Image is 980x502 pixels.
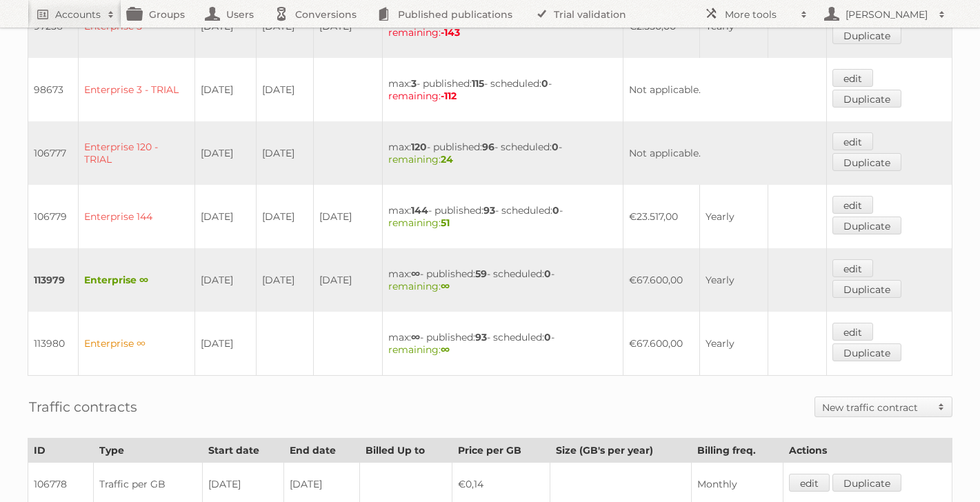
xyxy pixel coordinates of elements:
[284,439,359,463] th: End date
[623,312,700,376] td: €67.600,00
[194,248,256,312] td: [DATE]
[931,397,952,416] span: Toggle
[441,26,460,39] strong: -143
[475,331,487,343] strong: 93
[441,343,450,356] strong: ∞
[623,185,700,248] td: €23.517,00
[388,217,450,229] span: remaining:
[832,474,901,492] a: Duplicate
[452,439,550,463] th: Price per GB
[700,185,768,248] td: Yearly
[789,474,830,492] a: edit
[194,185,256,248] td: [DATE]
[257,185,314,248] td: [DATE]
[832,343,901,361] a: Duplicate
[623,248,700,312] td: €67.600,00
[79,121,195,185] td: Enterprise 120 - TRIAL
[832,26,901,44] a: Duplicate
[28,121,79,185] td: 106777
[411,268,420,280] strong: ∞
[383,58,623,121] td: max: - published: - scheduled: -
[194,121,256,185] td: [DATE]
[483,204,495,217] strong: 93
[832,196,873,214] a: edit
[28,185,79,248] td: 106779
[441,280,450,292] strong: ∞
[411,77,417,90] strong: 3
[842,8,932,21] h2: [PERSON_NAME]
[482,141,494,153] strong: 96
[29,396,137,417] h2: Traffic contracts
[411,331,420,343] strong: ∞
[411,204,428,217] strong: 144
[552,204,559,217] strong: 0
[623,121,827,185] td: Not applicable.
[544,268,551,280] strong: 0
[822,401,931,414] h2: New traffic contract
[700,248,768,312] td: Yearly
[832,153,901,171] a: Duplicate
[383,248,623,312] td: max: - published: - scheduled: -
[832,280,901,298] a: Duplicate
[79,58,195,121] td: Enterprise 3 - TRIAL
[194,312,256,376] td: [DATE]
[257,58,314,121] td: [DATE]
[541,77,548,90] strong: 0
[388,153,453,165] span: remaining:
[388,26,460,39] span: remaining:
[832,132,873,150] a: edit
[313,185,382,248] td: [DATE]
[441,90,457,102] strong: -112
[411,141,427,153] strong: 120
[388,343,450,356] span: remaining:
[28,248,79,312] td: 113979
[475,268,487,280] strong: 59
[783,439,952,463] th: Actions
[388,280,450,292] span: remaining:
[383,312,623,376] td: max: - published: - scheduled: -
[692,439,783,463] th: Billing freq.
[257,121,314,185] td: [DATE]
[383,185,623,248] td: max: - published: - scheduled: -
[700,312,768,376] td: Yearly
[552,141,559,153] strong: 0
[832,259,873,277] a: edit
[94,439,203,463] th: Type
[832,217,901,234] a: Duplicate
[550,439,692,463] th: Size (GB's per year)
[441,153,453,165] strong: 24
[202,439,284,463] th: Start date
[441,217,450,229] strong: 51
[257,248,314,312] td: [DATE]
[832,90,901,108] a: Duplicate
[388,90,457,102] span: remaining:
[194,58,256,121] td: [DATE]
[55,8,101,21] h2: Accounts
[28,58,79,121] td: 98673
[79,185,195,248] td: Enterprise 144
[28,312,79,376] td: 113980
[623,58,827,121] td: Not applicable.
[313,248,382,312] td: [DATE]
[359,439,452,463] th: Billed Up to
[832,69,873,87] a: edit
[472,77,484,90] strong: 115
[832,323,873,341] a: edit
[815,397,952,416] a: New traffic contract
[79,248,195,312] td: Enterprise ∞
[28,439,94,463] th: ID
[383,121,623,185] td: max: - published: - scheduled: -
[79,312,195,376] td: Enterprise ∞
[725,8,794,21] h2: More tools
[544,331,551,343] strong: 0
